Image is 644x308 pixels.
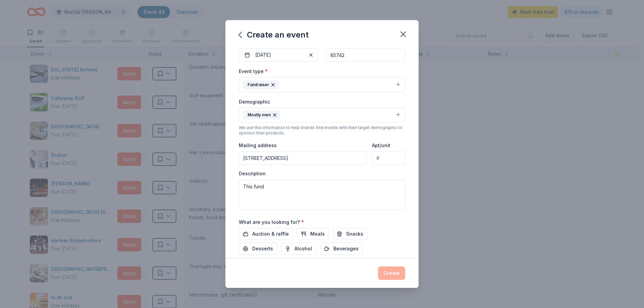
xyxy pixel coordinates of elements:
input: # [372,151,405,165]
span: Auction & raffle [252,230,289,238]
span: Meals [310,230,325,238]
label: What are you looking for? [239,219,304,226]
input: 12345 (U.S. only) [326,48,405,62]
button: Fundraiser [239,77,405,92]
label: Event type [239,68,268,75]
label: Apt/unit [372,142,390,149]
span: Alcohol [294,245,312,253]
div: We use this information to help brands find events with their target demographic to sponsor their... [239,125,405,136]
span: Beverages [333,245,359,253]
div: Fundraiser [243,80,279,89]
button: Snacks [333,228,367,240]
button: [DATE] [239,48,318,62]
div: Create an event [239,29,309,40]
div: Mostly men [243,111,280,119]
label: Mailing address [239,142,277,149]
label: Demographic [239,99,270,105]
label: Description [239,170,266,177]
input: Enter a US address [239,151,367,165]
button: Beverages [320,243,363,255]
button: Alcohol [281,243,316,255]
button: Desserts [239,243,277,255]
span: Snacks [346,230,363,238]
button: Auction & raffle [239,228,293,240]
button: Meals [297,228,329,240]
textarea: This fund [239,180,405,210]
button: Mostly men [239,108,405,122]
span: Desserts [252,245,273,253]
